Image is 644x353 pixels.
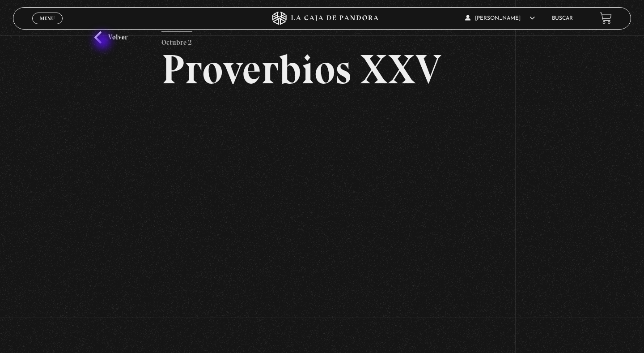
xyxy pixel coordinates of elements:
[161,103,483,318] iframe: Dailymotion video player – Proverbio XXV
[37,23,58,30] span: Cerrar
[600,12,612,24] a: View your shopping cart
[161,31,192,49] p: Octubre 2
[465,16,535,21] span: [PERSON_NAME]
[161,49,483,90] h2: Proverbios XXV
[40,16,55,21] span: Menu
[552,16,573,21] a: Buscar
[94,31,127,43] a: Volver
